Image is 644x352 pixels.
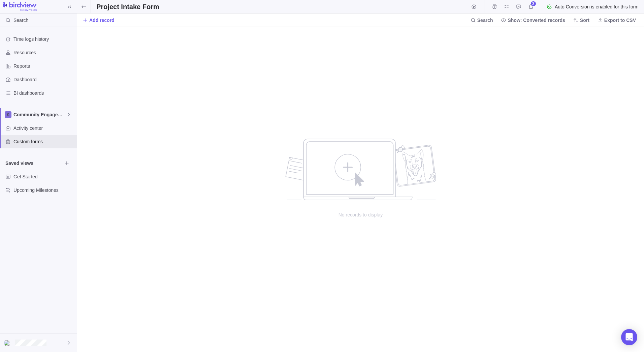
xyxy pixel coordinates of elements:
[293,211,428,218] span: No records to display
[555,3,639,10] span: Auto Conversion is enabled for this form
[62,158,71,168] span: Browse views
[508,17,565,24] span: Show: Converted records
[5,160,62,167] span: Saved views
[13,111,66,118] span: Community Engagement
[13,187,74,194] span: Upcoming Milestones
[13,90,74,96] span: BI dashboards
[490,5,499,10] a: Time logs
[514,2,523,11] span: Approval requests
[498,16,568,25] span: Show: Converted records
[4,340,12,346] img: Show
[604,17,636,24] span: Export to CSV
[89,17,115,24] span: Add record
[13,173,74,180] span: Get Started
[13,36,74,42] span: Time logs history
[13,49,74,56] span: Resources
[13,76,74,83] span: Dashboard
[4,339,12,347] div: Emerita D’Sylva
[77,27,644,352] div: no data to show
[477,17,493,24] span: Search
[526,5,536,10] a: Notifications
[3,2,37,11] img: logo
[13,17,28,24] span: Search
[490,2,499,11] span: Time logs
[580,17,589,24] span: Sort
[526,2,536,11] span: Notifications
[571,16,592,25] span: Sort
[469,2,479,11] span: Start timer
[502,5,511,10] a: My assignments
[595,16,639,25] span: Export to CSV
[13,138,74,145] span: Custom forms
[502,2,511,11] span: My assignments
[514,5,523,10] a: Approval requests
[621,329,637,345] div: Open Intercom Messenger
[468,16,496,25] span: Search
[13,63,74,69] span: Reports
[96,2,159,11] h2: Project Intake Form
[13,125,74,131] span: Activity center
[83,16,115,25] span: Add record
